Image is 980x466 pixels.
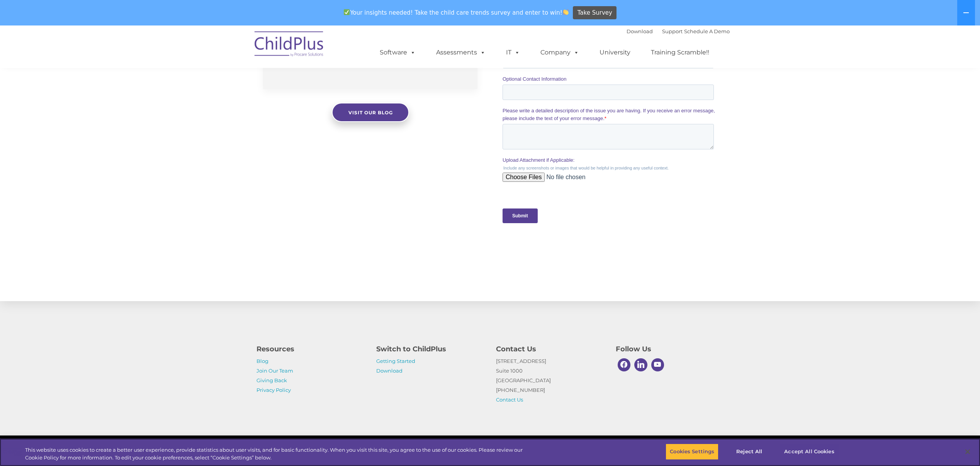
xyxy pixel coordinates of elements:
[577,6,612,20] span: Take Survey
[332,103,409,122] a: Visit our blog
[256,387,291,393] a: Privacy Policy
[348,110,392,115] span: Visit our blog
[25,446,539,461] div: This website uses cookies to create a better user experience, provide statistics about user visit...
[496,344,604,354] h4: Contact Us
[256,368,293,374] a: Join Our Team
[341,5,572,20] span: Your insights needed! Take the child care trends survey and enter to win!
[344,9,350,15] img: ✅
[256,358,268,364] a: Blog
[780,444,838,460] button: Accept All Cookies
[592,45,638,60] a: University
[573,6,617,20] a: Take Survey
[256,377,287,383] a: Giving Back
[376,358,415,364] a: Getting Started
[959,443,976,460] button: Close
[251,26,328,64] img: ChildPlus by Procare Solutions
[563,9,569,15] img: 👏
[632,356,649,373] a: Linkedin
[498,45,528,60] a: IT
[256,344,365,354] h4: Resources
[662,28,683,34] a: Support
[107,83,140,88] span: Phone number
[428,45,493,60] a: Assessments
[616,344,724,354] h4: Follow Us
[107,51,131,57] span: Last name
[376,368,403,374] a: Download
[643,45,717,60] a: Training Scramble!!
[616,356,633,373] a: Facebook
[684,28,730,34] a: Schedule A Demo
[372,45,423,60] a: Software
[666,444,718,460] button: Cookies Settings
[649,356,666,373] a: Youtube
[627,28,730,34] font: |
[496,356,604,405] p: [STREET_ADDRESS] Suite 1000 [GEOGRAPHIC_DATA] [PHONE_NUMBER]
[533,45,587,60] a: Company
[376,344,484,354] h4: Switch to ChildPlus
[725,444,773,460] button: Reject All
[627,28,653,34] a: Download
[496,397,523,403] a: Contact Us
